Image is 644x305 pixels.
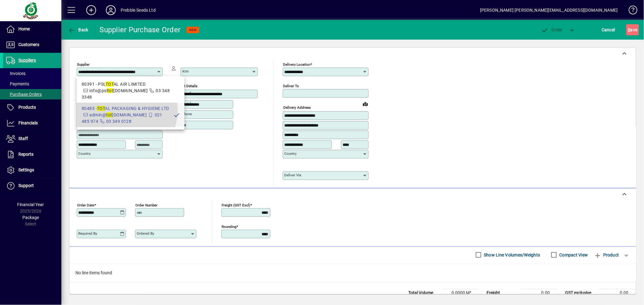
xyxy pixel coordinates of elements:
mat-label: Phone [182,112,192,116]
a: Products [3,100,61,115]
span: Financial Year [17,202,44,207]
button: Add [81,5,101,16]
span: Payments [6,81,29,86]
app-page-header-button: Back [61,24,95,35]
mat-label: Deliver To [283,84,299,88]
button: Order [538,24,566,35]
mat-label: Freight (GST excl) [222,203,250,207]
span: Order [541,27,563,32]
mat-label: Country [78,151,91,156]
div: [PERSON_NAME] [PERSON_NAME][EMAIL_ADDRESS][DOMAIN_NAME] [480,5,618,15]
span: Invoices [6,71,25,76]
button: Save [627,24,639,35]
td: 0.00 [521,289,557,296]
a: Reports [3,147,61,162]
mat-label: Deliver via [284,173,301,177]
mat-label: Order date [77,203,94,207]
mat-label: Mobile [182,102,193,106]
mat-label: Rounding [222,224,236,229]
div: No line items found [69,264,636,282]
a: Customers [3,37,61,53]
span: Purchase Orders [6,92,42,97]
span: Settings [18,167,34,172]
mat-label: Attn [182,69,189,73]
a: Financials [3,115,61,131]
div: Prebble Seeds Ltd [121,5,156,15]
td: Freight [484,289,521,296]
span: NEW [189,28,197,32]
span: Products [18,105,36,110]
div: Supplier Purchase Order [100,25,181,35]
span: Support [18,183,34,188]
a: Staff [3,131,61,147]
td: 0.0000 M³ [442,289,479,296]
mat-label: Order from [77,84,95,88]
span: Suppliers [18,58,36,63]
a: Payments [3,79,61,89]
a: Settings [3,162,61,178]
mat-label: Required by [78,231,97,236]
button: Profile [101,5,121,16]
button: Cancel [600,24,617,35]
span: ave [628,25,638,35]
span: Home [18,26,30,31]
td: GST exclusive [562,289,599,296]
span: S [628,27,630,32]
span: Financials [18,120,38,125]
td: 0.00 [599,289,636,296]
a: Knowledge Base [624,1,636,21]
a: View on map [360,99,370,109]
a: Home [3,22,61,37]
mat-label: Ordered by [137,231,154,236]
td: Total Volume [405,289,442,296]
span: Cancel [602,25,615,35]
label: Compact View [558,252,588,258]
button: Back [66,24,90,35]
span: Staff [18,136,28,141]
mat-label: Delivery Location [283,62,310,67]
span: Customers [18,42,39,47]
mat-label: Email [182,91,191,96]
a: Invoices [3,68,61,79]
label: Show Line Volumes/Weights [483,252,540,258]
span: Reports [18,152,33,157]
mat-label: Country [284,151,297,156]
span: Back [68,27,88,32]
a: Support [3,178,61,194]
a: Purchase Orders [3,89,61,100]
mat-label: Order number [135,203,157,207]
span: Package [22,215,39,220]
mat-label: Supplier [77,62,90,67]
